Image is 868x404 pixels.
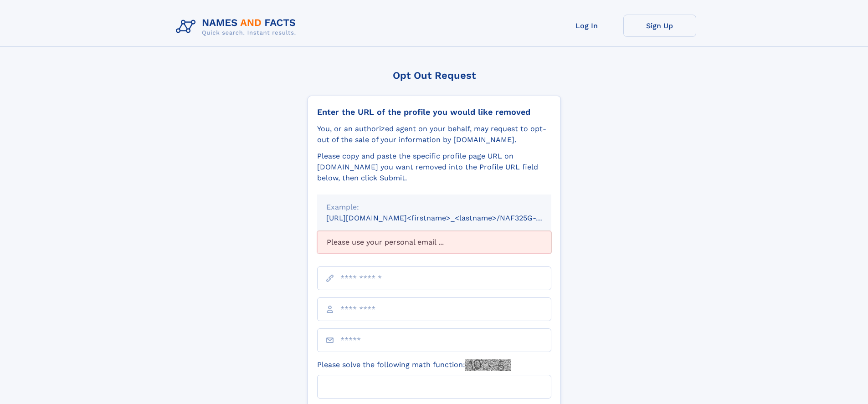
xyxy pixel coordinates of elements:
a: Log In [550,15,623,37]
img: Logo Names and Facts [172,15,303,39]
div: Please copy and paste the specific profile page URL on [DOMAIN_NAME] you want removed into the Pr... [317,151,551,184]
a: Sign Up [623,15,696,37]
label: Please solve the following math function: [317,359,511,371]
small: [URL][DOMAIN_NAME]<firstname>_<lastname>/NAF325G-xxxxxxxx [326,214,569,222]
div: You, or an authorized agent on your behalf, may request to opt-out of the sale of your informatio... [317,123,551,145]
div: Please use your personal email ... [317,231,551,254]
div: Enter the URL of the profile you would like removed [317,107,551,117]
div: Opt Out Request [308,70,561,81]
div: Example: [326,202,542,213]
